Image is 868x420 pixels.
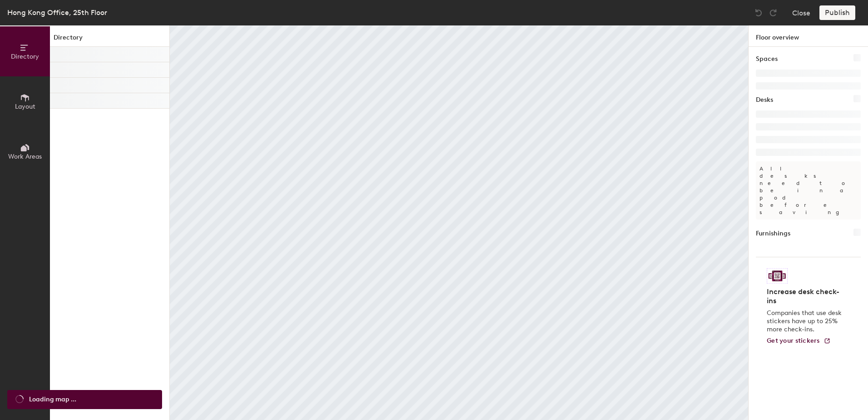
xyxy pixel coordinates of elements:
[756,161,861,220] p: All desks need to be in a pod before saving
[756,229,790,239] h1: Furnishings
[8,153,42,160] span: Work Areas
[756,54,778,64] h1: Spaces
[749,25,868,47] h1: Floor overview
[29,395,76,405] span: Loading map ...
[754,8,763,17] img: Undo
[767,337,820,345] span: Get your stickers
[767,268,788,284] img: Sticker logo
[767,287,844,305] h4: Increase desk check-ins
[15,103,35,110] span: Layout
[792,5,810,20] button: Close
[767,337,831,345] a: Get your stickers
[170,25,748,420] canvas: Map
[767,309,844,334] p: Companies that use desk stickers have up to 25% more check-ins.
[7,7,107,18] div: Hong Kong Office, 25th Floor
[50,33,169,47] h1: Directory
[756,95,773,105] h1: Desks
[769,8,778,17] img: Redo
[11,53,39,60] span: Directory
